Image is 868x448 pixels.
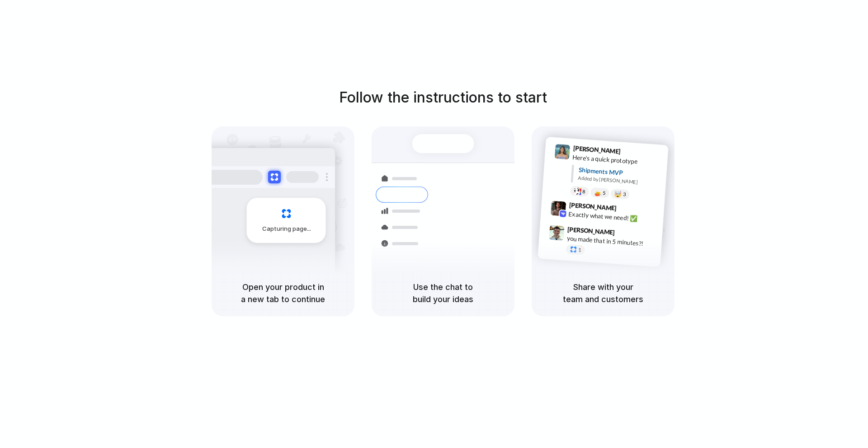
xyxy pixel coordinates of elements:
div: you made that in 5 minutes?! [566,234,657,249]
div: 🤯 [614,191,622,198]
span: 9:42 AM [619,205,638,215]
div: Exactly what we need! ✅ [568,210,659,225]
h5: Use the chat to build your ideas [382,281,504,305]
span: 3 [623,192,626,197]
span: [PERSON_NAME] [573,143,621,156]
div: Added by [PERSON_NAME] [578,174,661,187]
span: 8 [582,189,585,194]
div: Here's a quick prototype [572,153,663,168]
span: 1 [578,247,581,252]
span: Capturing page [262,224,312,233]
span: [PERSON_NAME] [567,224,615,238]
span: 5 [603,191,606,196]
span: 9:41 AM [623,148,642,159]
div: Shipments MVP [578,165,662,180]
h1: Follow the instructions to start [339,87,547,108]
h5: Open your product in a new tab to continue [222,281,344,305]
span: [PERSON_NAME] [569,200,617,213]
span: 9:47 AM [618,229,636,240]
h5: Share with your team and customers [542,281,664,305]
